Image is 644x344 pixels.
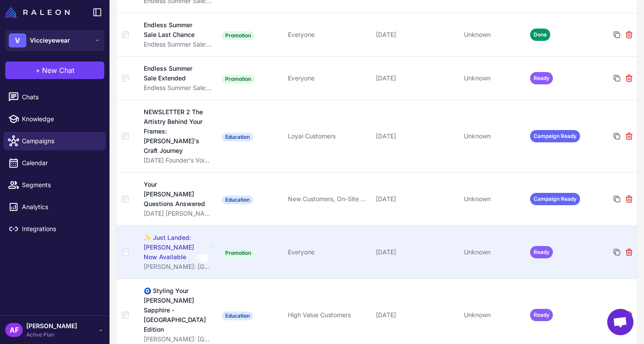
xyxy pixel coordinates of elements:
span: Education [222,133,253,141]
div: ✨ Just Landed: [PERSON_NAME] Now Available [144,233,208,262]
div: AF [5,323,23,337]
span: Education [222,311,253,320]
div: Your [PERSON_NAME] Questions Answered [144,180,207,209]
div: [DATE] [376,247,457,257]
div: Everyone [288,30,369,40]
img: Raleon Logo [5,7,70,18]
div: [PERSON_NAME]: [GEOGRAPHIC_DATA]-Inspired Launch [144,334,212,344]
a: Calendar [4,154,106,172]
a: Integrations [4,220,106,238]
span: Viccieyewear [30,36,70,45]
a: Knowledge [4,110,106,128]
div: [DATE] [376,73,457,83]
span: New Chat [42,65,74,76]
div: [DATE] [376,194,457,204]
div: 🧿 Styling Your [PERSON_NAME] Sapphire - [GEOGRAPHIC_DATA] Edition [144,286,209,334]
div: [DATE] [376,131,457,141]
span: Calendar [22,158,99,168]
span: Ready [530,309,553,321]
span: Ready [530,72,553,84]
span: Analytics [22,202,99,212]
div: [DATE] [376,310,457,320]
div: Unknown [464,73,523,83]
div: Unknown [464,310,523,320]
div: High Value Customers [288,310,369,320]
span: Campaigns [22,136,99,146]
div: [DATE] [376,30,457,40]
span: Promotion [222,249,255,257]
div: Unknown [464,30,523,40]
div: Everyone [288,73,369,83]
span: Promotion [222,31,255,40]
span: Campaign Ready [530,193,580,205]
div: Unknown [464,131,523,141]
span: Campaign Ready [530,130,580,142]
a: Analytics [4,198,106,216]
a: Segments [4,176,106,194]
button: +New Chat [5,62,104,79]
span: + [35,65,40,76]
span: Promotion [222,75,255,83]
span: Education [222,196,253,204]
span: Knowledge [22,114,99,124]
div: [PERSON_NAME]: [GEOGRAPHIC_DATA]-Inspired Launch [144,262,212,272]
a: Chats [4,88,106,106]
span: Integrations [22,224,99,234]
span: [PERSON_NAME] [26,321,77,331]
span: Ready [530,246,553,258]
div: [DATE] Founder's Voice Newsletter Series [144,156,212,165]
div: Unknown [464,247,523,257]
span: Done [530,29,550,41]
span: Chats [22,92,99,102]
div: Endless Summer Sale: [DATE]-[DATE] Promotional Campaign [144,83,212,93]
div: Endless Summer Sale: [DATE]-[DATE] Promotional Campaign [144,40,212,49]
button: VViccieyewear [5,30,104,51]
a: Campaigns [4,132,106,150]
div: Loyal Customers [288,131,369,141]
div: Endless Summer Sale Last Chance [144,20,206,40]
div: NEWSLETTER 2 The Artistry Behind Your Frames: [PERSON_NAME]'s Craft Journey [144,107,209,156]
div: V [9,33,26,47]
span: Segments [22,180,99,190]
div: New Customers, On-Site Engagement [288,194,369,204]
div: [DATE] [PERSON_NAME] Eyewear Email Plan [144,209,212,218]
span: Active Plan [26,331,77,339]
div: Endless Summer Sale Extended [144,64,206,83]
a: Open chat [607,309,633,335]
div: Unknown [464,194,523,204]
div: Everyone [288,247,369,257]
